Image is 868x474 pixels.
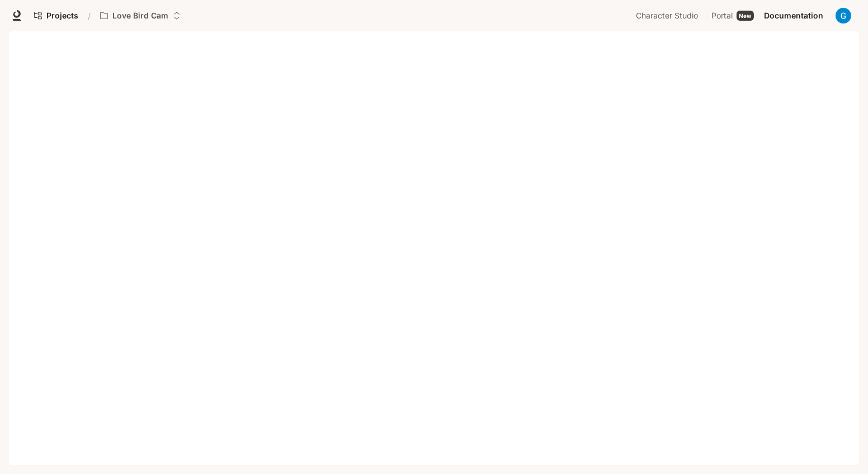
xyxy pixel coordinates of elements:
button: Open workspace menu [95,4,186,27]
img: User avatar [836,8,851,24]
a: Go to projects [29,4,83,27]
p: Love Bird Cam [112,11,168,21]
button: User avatar [832,4,855,27]
span: Projects [46,11,78,21]
div: New [737,11,754,21]
a: PortalNew [707,4,758,27]
span: Portal [711,9,733,23]
a: Character Studio [631,4,706,27]
span: Documentation [764,9,823,23]
div: / [83,10,95,22]
a: Documentation [759,4,828,27]
span: Character Studio [636,9,698,23]
iframe: Documentation [9,31,859,474]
